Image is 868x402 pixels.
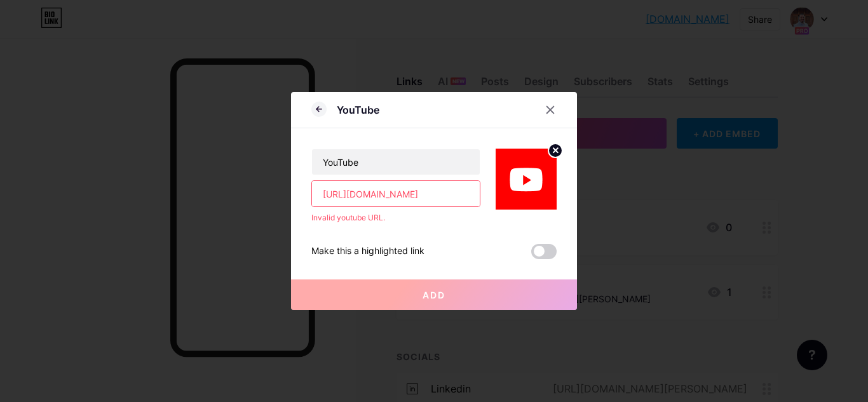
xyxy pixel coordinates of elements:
input: URL [312,181,480,206]
div: Make this a highlighted link [311,244,424,259]
div: Invalid youtube URL. [311,212,480,224]
div: YouTube [337,102,379,117]
img: link_thumbnail [496,149,557,210]
span: Add [423,290,445,300]
button: Add [291,279,577,310]
input: Title [312,149,480,175]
